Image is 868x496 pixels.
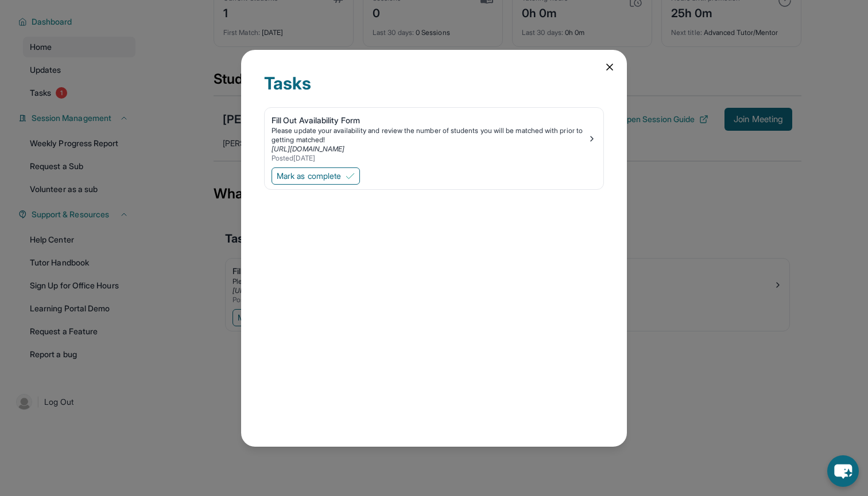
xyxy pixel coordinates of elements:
div: Fill Out Availability Form [272,115,587,126]
div: Please update your availability and review the number of students you will be matched with prior ... [272,126,587,144]
a: Fill Out Availability FormPlease update your availability and review the number of students you w... [265,108,603,165]
div: Posted [DATE] [272,154,587,163]
img: Mark as complete [346,171,355,181]
span: Mark as complete [277,170,341,182]
button: Mark as complete [272,167,360,185]
div: Tasks [264,73,604,107]
a: [URL][DOMAIN_NAME] [272,144,344,153]
button: chat-button [827,455,859,487]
